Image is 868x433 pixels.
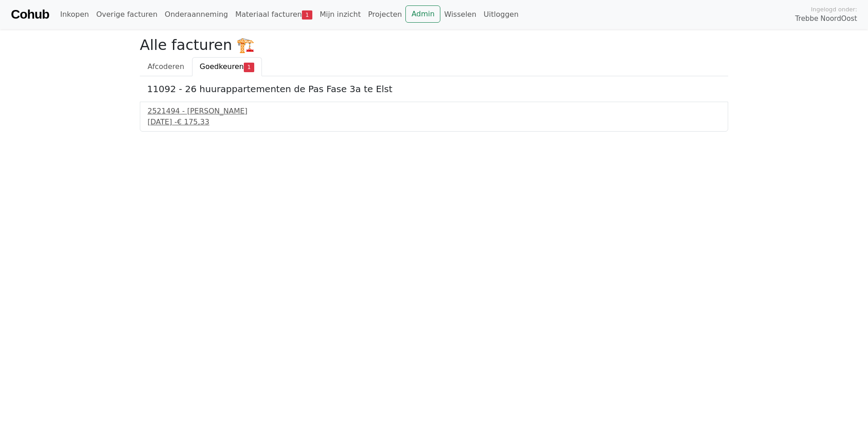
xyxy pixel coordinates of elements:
a: Admin [405,5,440,23]
a: Uitloggen [480,5,522,24]
span: 1 [244,63,254,72]
a: Mijn inzicht [316,5,365,24]
a: Materiaal facturen1 [232,5,316,24]
a: Afcoderen [140,57,192,76]
a: 2521494 - [PERSON_NAME][DATE] -€ 175,33 [148,106,720,128]
h5: 11092 - 26 huurappartementen de Pas Fase 3a te Elst [147,84,721,94]
span: Ingelogd onder: [811,5,857,14]
a: Projecten [365,5,406,24]
a: Cohub [11,4,49,25]
span: € 175,33 [177,118,209,126]
a: Overige facturen [93,5,161,24]
div: 2521494 - [PERSON_NAME] [148,106,720,117]
a: Goedkeuren1 [192,57,262,76]
div: [DATE] - [148,117,720,128]
a: Onderaanneming [161,5,232,24]
a: Wisselen [440,5,480,24]
span: Afcoderen [148,62,184,71]
span: 1 [302,10,312,20]
h2: Alle facturen 🏗️ [140,36,728,54]
span: Goedkeuren [200,62,244,71]
a: Inkopen [56,5,92,24]
span: Trebbe NoordOost [795,14,857,24]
